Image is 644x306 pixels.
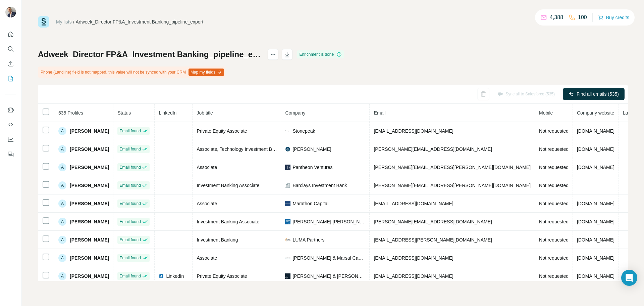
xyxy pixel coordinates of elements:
span: Associate [197,165,217,170]
a: My lists [56,19,72,25]
button: Use Surfe on LinkedIn [5,104,16,116]
span: Not requested [539,165,569,170]
li: / [73,18,74,25]
span: Associate, Technology Investment Banking [197,146,286,152]
div: A [58,181,66,189]
button: Enrich CSV [5,58,16,70]
span: [PERSON_NAME] [70,273,109,279]
span: Status [117,110,131,116]
span: [DOMAIN_NAME] [577,219,614,224]
span: Not requested [539,237,569,243]
span: [PERSON_NAME] & Marsal Capital [292,255,365,261]
span: [DOMAIN_NAME] [577,201,614,206]
img: company-logo [285,237,290,243]
span: [PERSON_NAME] [PERSON_NAME] [292,218,365,225]
button: Find all emails (535) [563,88,625,100]
div: A [58,254,66,262]
span: Private Equity Associate [197,128,247,134]
div: A [58,272,66,280]
span: Investment Banking Associate [197,183,259,188]
span: Not requested [539,219,569,224]
span: [EMAIL_ADDRESS][DOMAIN_NAME] [374,273,453,279]
span: Barclays Investment Bank [292,182,347,189]
img: company-logo [285,255,290,261]
img: company-logo [285,165,290,170]
span: [PERSON_NAME][EMAIL_ADDRESS][DOMAIN_NAME] [374,219,492,224]
span: Email found [119,146,141,152]
span: Stonepeak [292,128,315,134]
span: [PERSON_NAME] [70,200,109,207]
span: [DOMAIN_NAME] [577,255,614,261]
span: [PERSON_NAME] [70,182,109,189]
img: company-logo [285,219,290,224]
span: [EMAIL_ADDRESS][PERSON_NAME][DOMAIN_NAME] [374,237,492,243]
span: Pantheon Ventures [292,164,332,171]
span: Email [374,110,385,116]
button: Map my fields [189,69,224,76]
span: [PERSON_NAME] & [PERSON_NAME] [292,273,365,279]
span: [DOMAIN_NAME] [577,146,614,152]
span: [PERSON_NAME][EMAIL_ADDRESS][DOMAIN_NAME] [374,146,492,152]
span: [DOMAIN_NAME] [577,128,614,134]
span: [EMAIL_ADDRESS][DOMAIN_NAME] [374,255,453,261]
span: Mobile [539,110,553,116]
span: Investment Banking [197,237,238,243]
button: Search [5,43,16,55]
button: Quick start [5,28,16,40]
button: actions [268,49,278,60]
span: Email found [119,164,141,170]
span: Associate [197,201,217,206]
span: LUMA Partners [292,236,324,243]
img: LinkedIn logo [159,273,164,279]
span: Not requested [539,183,569,188]
span: [PERSON_NAME] [70,146,109,152]
span: Email found [119,237,141,243]
button: My lists [5,73,16,85]
span: [EMAIL_ADDRESS][DOMAIN_NAME] [374,128,453,134]
span: [PERSON_NAME] [70,164,109,171]
span: Email found [119,201,141,207]
span: Job title [197,110,213,116]
span: Email found [119,182,141,188]
div: A [58,200,66,208]
button: Buy credits [598,13,629,22]
span: [DOMAIN_NAME] [577,273,614,279]
p: 100 [578,13,587,21]
span: Email found [119,273,141,279]
span: [EMAIL_ADDRESS][DOMAIN_NAME] [374,201,453,206]
img: company-logo [285,146,290,152]
div: A [58,145,66,153]
p: 4,388 [550,13,563,21]
span: Not requested [539,273,569,279]
span: [PERSON_NAME] [70,255,109,261]
h1: Adweek_Director FP&A_Investment Banking_pipeline_export [38,49,262,60]
button: Use Surfe API [5,119,16,131]
img: company-logo [285,128,290,134]
span: Associate [197,255,217,261]
span: Investment Banking Associate [197,219,259,224]
button: Feedback [5,148,16,160]
span: Private Equity Associate [197,273,247,279]
div: Adweek_Director FP&A_Investment Banking_pipeline_export [76,18,204,25]
span: Not requested [539,255,569,261]
span: [PERSON_NAME][EMAIL_ADDRESS][PERSON_NAME][DOMAIN_NAME] [374,183,531,188]
div: Phone (Landline) field is not mapped, this value will not be synced with your CRM [38,67,225,78]
img: company-logo [285,273,290,279]
span: Email found [119,219,141,225]
div: Enrichment is done [297,50,344,58]
span: Email found [119,128,141,134]
div: A [58,218,66,226]
span: LinkedIn [166,273,184,279]
span: Email found [119,255,141,261]
span: LinkedIn [159,110,176,116]
span: Company [285,110,305,116]
span: Not requested [539,146,569,152]
div: A [58,127,66,135]
span: [DOMAIN_NAME] [577,165,614,170]
span: [PERSON_NAME] [70,218,109,225]
span: Marathon Capital [292,200,328,207]
span: [PERSON_NAME] [292,146,331,152]
div: A [58,163,66,171]
img: company-logo [285,201,290,206]
span: Not requested [539,201,569,206]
